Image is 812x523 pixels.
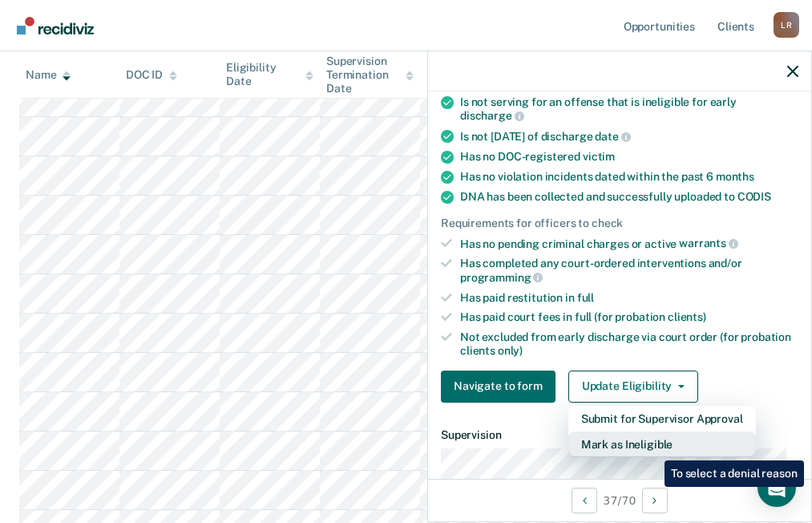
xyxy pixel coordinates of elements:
a: Navigate to form link [441,371,562,403]
dt: Supervision [441,428,798,442]
img: Recidiviz [17,17,94,34]
div: DOC ID [126,68,177,82]
div: Is not [DATE] of discharge [460,129,798,144]
span: victim [583,150,615,163]
span: date [595,130,630,143]
button: Mark as Ineligible [568,432,756,457]
span: only) [498,344,523,357]
span: programming [460,271,543,284]
div: DNA has been collected and successfully uploaded to [460,190,798,204]
button: Previous Opportunity [572,488,597,513]
div: Has completed any court-ordered interventions and/or [460,257,798,284]
div: Has no pending criminal charges or active [460,237,798,251]
button: Update Eligibility [568,371,698,403]
div: Eligibility Date [226,61,313,88]
div: L R [774,12,799,38]
div: Has no violation incidents dated within the past 6 [460,170,798,184]
span: clients) [668,310,706,323]
div: Supervision Termination Date [326,55,414,95]
div: Has paid restitution in [460,291,798,305]
button: Navigate to form [441,371,555,403]
div: Name [26,68,71,82]
div: Requirements for officers to check [441,217,798,230]
button: Submit for Supervisor Approval [568,406,756,432]
div: Is not serving for an offense that is ineligible for early [460,95,798,123]
span: CODIS [737,190,771,203]
span: months [716,170,754,183]
div: Open Intercom Messenger [757,468,796,507]
div: Has no DOC-registered [460,150,798,164]
span: full [577,291,594,304]
div: 37 / 70 [428,479,811,521]
span: discharge [460,109,524,122]
div: Last Viewed [426,68,504,82]
div: Not excluded from early discharge via court order (for probation clients [460,330,798,358]
button: Profile dropdown button [774,12,799,38]
div: Has paid court fees in full (for probation [460,310,798,324]
span: warrants [679,237,738,249]
button: Next Opportunity [642,488,668,513]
